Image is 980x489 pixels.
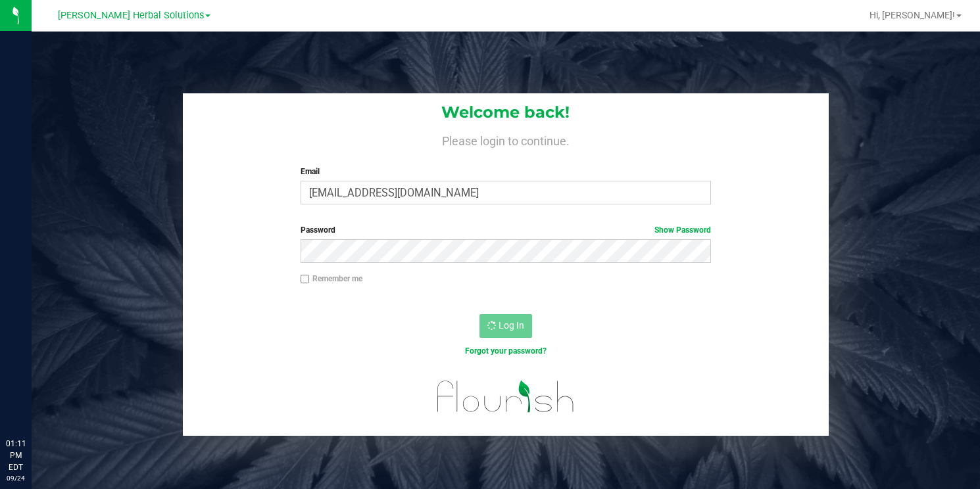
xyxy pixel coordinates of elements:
[654,225,711,235] a: Show Password
[465,346,547,356] a: Forgot your password?
[425,371,586,423] img: flourish_logo.svg
[301,166,711,177] label: Email
[479,314,532,338] button: Log In
[6,438,26,473] p: 01:11 PM EDT
[183,131,828,147] h4: Please login to continue.
[301,275,310,284] input: Remember me
[499,320,524,331] span: Log In
[58,10,204,21] span: [PERSON_NAME] Herbal Solutions
[183,104,828,121] h1: Welcome back!
[6,473,26,483] p: 09/24
[301,225,335,235] span: Password
[870,10,955,20] span: Hi, [PERSON_NAME]!
[301,273,362,285] label: Remember me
